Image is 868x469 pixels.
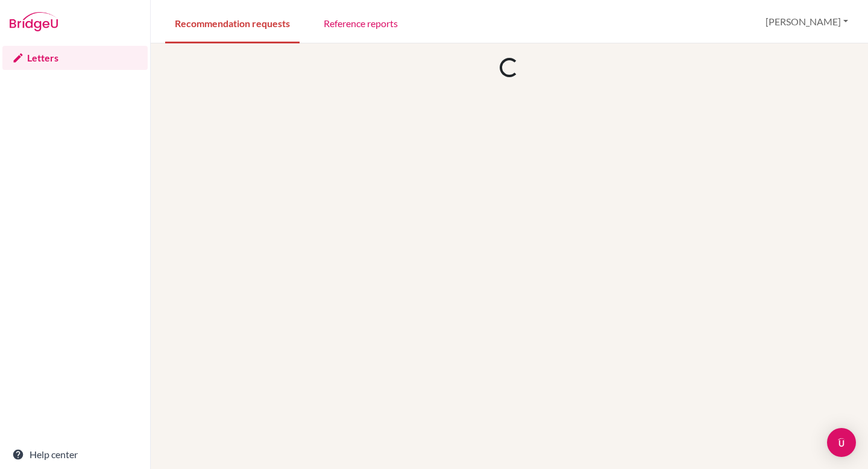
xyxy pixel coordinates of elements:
[827,428,856,457] div: Open Intercom Messenger
[165,2,300,43] a: Recommendation requests
[760,10,854,33] button: [PERSON_NAME]
[2,442,148,467] a: Help center
[500,58,519,77] div: Loading...
[10,12,58,31] img: Bridge-U
[2,46,148,70] a: Letters
[314,2,407,43] a: Reference reports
